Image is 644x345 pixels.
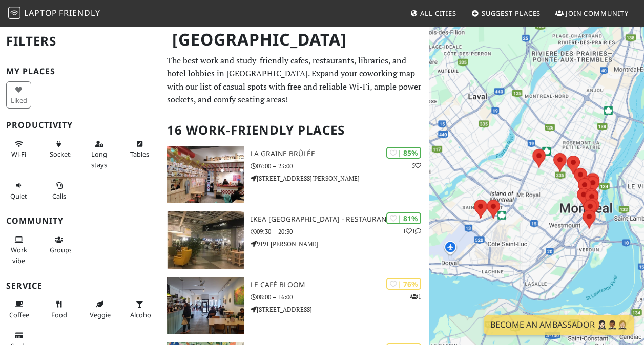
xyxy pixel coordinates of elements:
span: Long stays [91,149,107,169]
button: Long stays [87,136,112,173]
span: Video/audio calls [52,191,66,201]
a: LaptopFriendly LaptopFriendly [8,5,100,23]
div: | 85% [386,147,421,159]
button: Food [47,296,72,323]
h2: 16 Work-Friendly Places [167,115,423,146]
p: 07:00 – 23:00 [251,161,429,171]
button: Work vibe [6,231,31,269]
h2: Filters [6,26,155,57]
button: Tables [127,136,152,163]
a: Suggest Places [467,4,545,23]
span: Power sockets [50,149,73,159]
h1: [GEOGRAPHIC_DATA] [164,26,427,54]
img: La graine brûlée [167,146,244,203]
h3: Le Café Bloom [251,281,429,289]
span: Suggest Places [482,9,541,18]
span: Coffee [9,310,29,319]
p: The best work and study-friendly cafes, restaurants, libraries, and hotel lobbies in [GEOGRAPHIC_... [167,54,423,106]
button: Alcohol [127,296,152,323]
span: Stable Wi-Fi [11,149,26,159]
h3: Service [6,281,155,291]
p: 9191 [PERSON_NAME] [251,239,429,249]
a: Le Café Bloom | 76% 1 Le Café Bloom 08:00 – 16:00 [STREET_ADDRESS] [161,277,429,334]
h3: IKEA [GEOGRAPHIC_DATA] - Restaurant [251,215,429,224]
button: Wi-Fi [6,136,31,163]
span: Quiet [10,191,27,201]
button: Veggie [87,296,112,323]
h3: Productivity [6,120,155,130]
p: 5 [412,161,421,170]
a: IKEA Montreal - Restaurant | 81% 11 IKEA [GEOGRAPHIC_DATA] - Restaurant 09:30 – 20:30 9191 [PERSO... [161,211,429,269]
button: Groups [47,231,72,258]
img: Le Café Bloom [167,277,244,334]
span: People working [11,245,27,265]
p: 09:30 – 20:30 [251,227,429,236]
span: Food [51,310,67,319]
span: Friendly [59,7,100,18]
img: IKEA Montreal - Restaurant [167,211,244,269]
p: 1 1 [403,226,421,236]
img: LaptopFriendly [8,7,20,19]
a: Join Community [551,4,633,23]
span: All Cities [420,9,456,18]
button: Sockets [47,136,72,163]
h3: La graine brûlée [251,149,429,158]
button: Quiet [6,177,31,204]
button: Calls [47,177,72,204]
span: Veggie [90,310,111,319]
a: All Cities [406,4,461,23]
p: [STREET_ADDRESS][PERSON_NAME] [251,174,429,183]
span: Laptop [24,7,57,18]
span: Join Community [566,9,629,18]
a: La graine brûlée | 85% 5 La graine brûlée 07:00 – 23:00 [STREET_ADDRESS][PERSON_NAME] [161,146,429,203]
h3: My Places [6,67,155,76]
a: Become an Ambassador 🤵🏻‍♀️🤵🏾‍♂️🤵🏼‍♀️ [484,315,634,335]
p: 08:00 – 16:00 [251,292,429,302]
button: Coffee [6,296,31,323]
p: [STREET_ADDRESS] [251,305,429,314]
div: | 76% [386,278,421,290]
div: | 81% [386,212,421,224]
span: Group tables [50,245,72,254]
p: 1 [410,292,421,301]
span: Work-friendly tables [130,149,149,159]
h3: Community [6,216,155,226]
span: Alcohol [130,310,153,319]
